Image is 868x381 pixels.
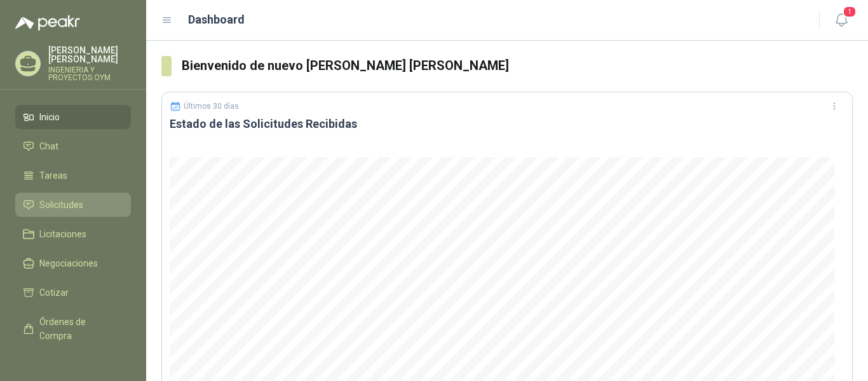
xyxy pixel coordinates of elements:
[48,46,131,64] p: [PERSON_NAME] [PERSON_NAME]
[170,116,844,132] h3: Estado de las Solicitudes Recibidas
[182,56,853,76] h3: Bienvenido de nuevo [PERSON_NAME] [PERSON_NAME]
[39,315,119,343] span: Órdenes de Compra
[15,163,131,188] a: Tareas
[39,198,83,212] span: Solicitudes
[15,310,131,348] a: Órdenes de Compra
[48,66,131,81] p: INGENIERIA Y PROYECTOS OYM
[15,222,131,246] a: Licitaciones
[39,110,60,124] span: Inicio
[184,102,239,111] p: Últimos 30 días
[15,105,131,129] a: Inicio
[39,256,98,270] span: Negociaciones
[39,169,67,183] span: Tareas
[843,6,857,18] span: 1
[15,193,131,217] a: Solicitudes
[830,9,853,32] button: 1
[15,15,80,31] img: Logo peakr
[188,11,245,29] h1: Dashboard
[15,134,131,158] a: Chat
[39,286,69,300] span: Cotizar
[15,281,131,305] a: Cotizar
[39,139,58,153] span: Chat
[39,227,86,241] span: Licitaciones
[15,251,131,275] a: Negociaciones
